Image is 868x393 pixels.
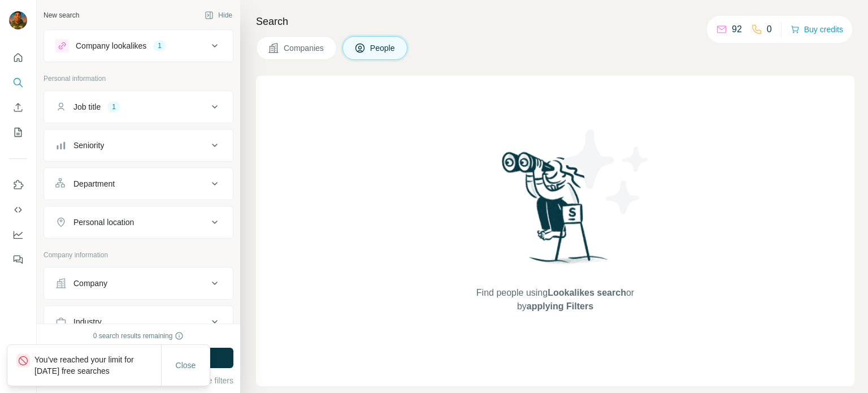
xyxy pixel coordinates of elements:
div: Industry [73,316,102,327]
div: 0 search results remaining [93,331,184,341]
img: Surfe Illustration - Woman searching with binoculars [497,149,614,275]
span: People [370,42,396,54]
h4: Search [256,14,854,29]
div: Company lookalikes [76,40,146,51]
img: Surfe Illustration - Stars [555,121,657,223]
button: My lists [9,122,27,142]
button: Enrich CSV [9,97,27,118]
div: Department [73,178,115,189]
p: You've reached your limit for [DATE] free searches [34,354,161,377]
span: applying Filters [527,301,593,311]
p: Company information [44,250,233,260]
button: Close [168,355,204,375]
span: Companies [284,42,325,54]
div: 1 [153,41,166,51]
button: Department [44,170,233,197]
div: Job title [73,101,101,113]
button: Feedback [9,249,27,270]
div: Company [73,278,107,289]
button: Company lookalikes1 [44,32,233,59]
button: Search [9,72,27,93]
button: Job title1 [44,93,233,120]
img: Avatar [9,11,27,29]
span: Find people using or by [465,286,645,313]
div: Seniority [73,140,104,151]
button: Seniority [44,132,233,159]
p: 92 [732,23,742,36]
div: 1 [107,102,120,112]
p: 0 [767,23,772,36]
button: Industry [44,308,233,335]
button: Use Surfe on LinkedIn [9,175,27,195]
button: Buy credits [791,21,843,37]
button: Dashboard [9,224,27,245]
div: New search [44,10,79,20]
button: Company [44,270,233,297]
span: Lookalikes search [548,288,626,297]
div: Personal location [73,217,134,228]
button: Quick start [9,47,27,68]
button: Personal location [44,209,233,236]
p: Personal information [44,74,233,84]
button: Hide [197,7,240,24]
span: Close [176,360,196,371]
button: Use Surfe API [9,200,27,220]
